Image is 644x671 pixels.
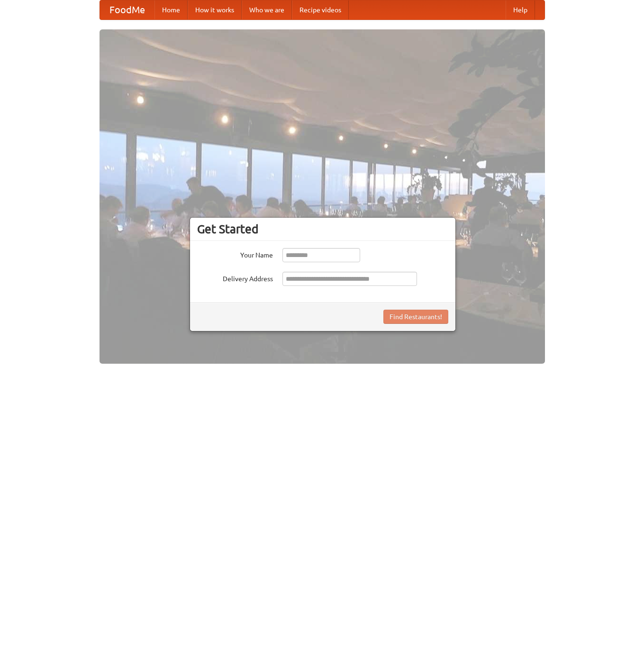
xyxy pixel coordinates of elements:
[154,0,188,19] a: Home
[242,0,292,19] a: Who we are
[197,222,448,236] h3: Get Started
[292,0,349,19] a: Recipe videos
[383,310,448,324] button: Find Restaurants!
[188,0,242,19] a: How it works
[100,0,154,19] a: FoodMe
[506,0,535,19] a: Help
[197,248,273,260] label: Your Name
[197,272,273,284] label: Delivery Address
